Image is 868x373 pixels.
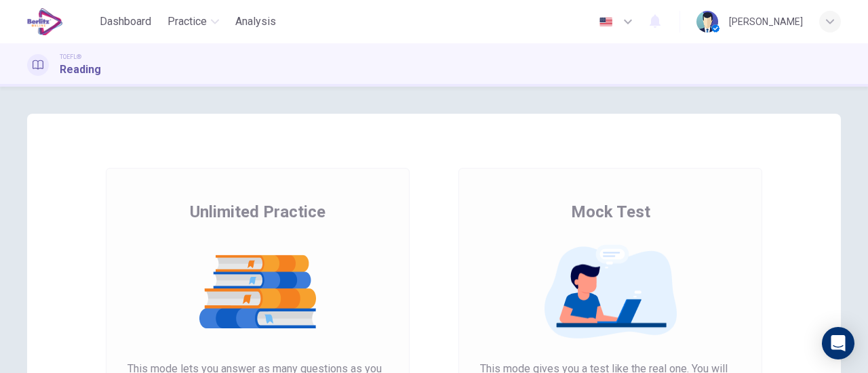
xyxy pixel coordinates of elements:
button: Dashboard [94,9,157,34]
span: Dashboard [100,14,151,30]
span: Practice [167,14,207,30]
img: Profile picture [696,11,718,32]
button: Practice [162,9,224,34]
img: EduSynch logo [27,8,63,35]
span: Mock Test [571,201,650,223]
button: Analysis [230,9,281,34]
span: Unlimited Practice [190,201,325,223]
a: EduSynch logo [27,8,94,35]
h1: Reading [60,62,101,78]
img: en [597,17,614,27]
span: TOEFL® [60,52,81,62]
div: Open Intercom Messenger [822,327,854,359]
span: Analysis [235,14,276,30]
div: [PERSON_NAME] [729,14,803,30]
